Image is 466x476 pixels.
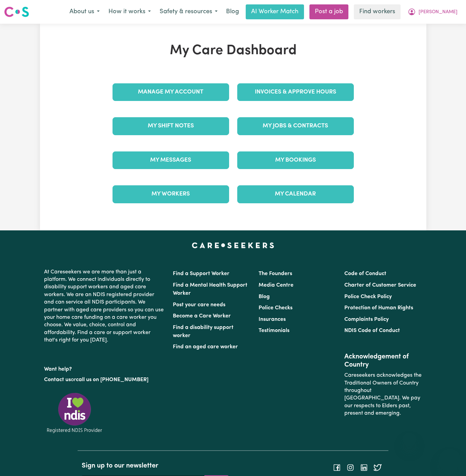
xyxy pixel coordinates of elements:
a: Follow Careseekers on Twitter [373,465,382,470]
a: Follow Careseekers on Facebook [333,465,341,470]
a: Manage My Account [113,83,229,101]
a: Police Checks [259,305,292,311]
img: Careseekers logo [4,6,29,18]
button: Safety & resources [155,5,222,19]
a: Follow Careseekers on Instagram [346,465,354,470]
a: Protection of Human Rights [344,305,413,311]
a: The Founders [259,271,292,276]
a: My Workers [113,185,229,203]
a: My Calendar [237,185,354,203]
a: My Jobs & Contracts [237,117,354,135]
button: About us [65,5,104,19]
a: My Shift Notes [113,117,229,135]
p: Careseekers acknowledges the Traditional Owners of Country throughout [GEOGRAPHIC_DATA]. We pay o... [344,369,422,420]
a: Insurances [259,317,286,322]
a: Media Centre [259,283,293,288]
a: Complaints Policy [344,317,389,322]
a: Follow Careseekers on LinkedIn [360,465,368,470]
span: [PERSON_NAME] [419,8,458,16]
a: Become a Care Worker [173,313,231,319]
p: or [44,373,165,386]
a: Testimonials [259,328,289,333]
a: Find a disability support worker [173,325,234,338]
h2: Sign up to our newsletter [82,462,229,470]
a: Find a Support Worker [173,271,229,276]
a: My Messages [113,151,229,169]
a: Post a job [309,4,348,19]
img: Registered NDIS provider [44,392,105,434]
a: Invoices & Approve Hours [237,83,354,101]
a: Careseekers home page [192,243,274,248]
a: Contact us [44,377,71,382]
iframe: Close message [403,433,416,446]
a: Charter of Customer Service [344,283,416,288]
h2: Acknowledgement of Country [344,353,422,369]
a: Blog [259,294,270,299]
a: Find a Mental Health Support Worker [173,283,247,296]
a: Careseekers logo [4,4,29,20]
a: AI Worker Match [246,4,304,19]
button: My Account [403,5,462,19]
a: Post your care needs [173,302,225,308]
h1: My Care Dashboard [108,43,358,59]
iframe: Button to launch messaging window [439,449,461,471]
p: At Careseekers we are more than just a platform. We connect individuals directly to disability su... [44,266,165,347]
a: call us on [PHONE_NUMBER] [76,377,148,382]
a: Police Check Policy [344,294,392,299]
a: My Bookings [237,151,354,169]
p: Want help? [44,363,165,373]
a: Code of Conduct [344,271,386,276]
a: Blog [222,4,243,19]
button: How it works [104,5,155,19]
a: Find an aged care worker [173,344,238,350]
a: NDIS Code of Conduct [344,328,400,333]
a: Find workers [354,4,401,19]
